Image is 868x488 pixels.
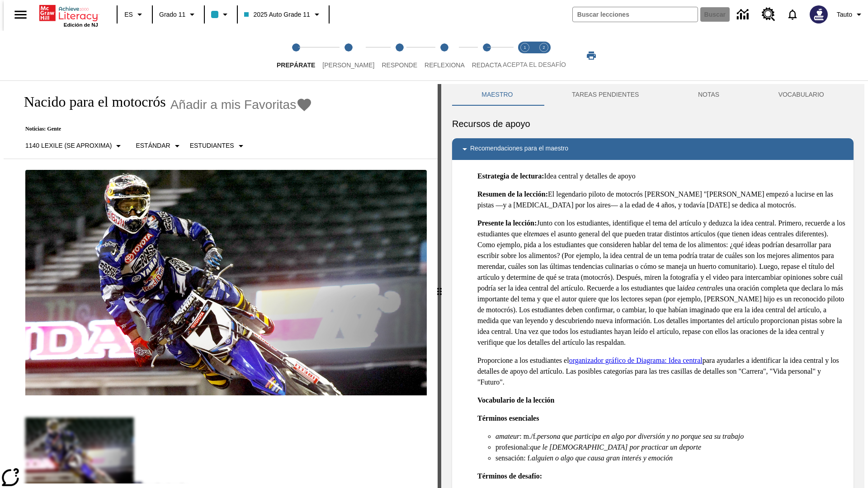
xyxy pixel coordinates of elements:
button: Acepta el desafío lee step 1 of 2 [512,31,538,80]
em: alguien o algo que causa gran interés y emoción [532,454,673,462]
button: Seleccione Lexile, 1140 Lexile (Se aproxima) [22,138,127,154]
div: activity [441,84,864,488]
span: Añadir a mis Favoritas [170,98,297,112]
strong: Resumen de la lección: [477,190,548,198]
a: Centro de información [731,2,756,27]
strong: Términos esenciales [477,414,539,422]
p: Estudiantes [190,141,234,150]
button: Lenguaje: ES, Selecciona un idioma [120,6,149,23]
span: [PERSON_NAME] [322,61,374,69]
button: Añadir a mis Favoritas - Nacido para el motocrós [170,97,313,113]
em: persona que participa en algo por diversión y no porque sea su trabajo [537,432,744,440]
h6: Recursos de apoyo [452,117,854,131]
em: amateur [495,432,519,440]
h1: Nacido para el motocrós [14,94,166,110]
span: Edición de NJ [64,22,98,28]
div: reading [4,84,438,483]
strong: Términos de desafío: [477,472,542,480]
p: 1140 Lexile (Se aproxima) [25,141,112,150]
span: Grado 11 [159,10,185,19]
text: 2 [542,45,545,50]
a: organizador gráfico de Diagrama: Idea central [569,357,703,364]
button: Responde step 3 of 5 [374,31,425,80]
span: Prepárate [277,61,315,69]
span: Tauto [837,10,852,19]
span: Redacta [472,61,502,69]
button: TAREAS PENDIENTES [542,84,669,106]
div: Recomendaciones para el maestro [452,138,854,160]
button: Maestro [452,84,542,106]
p: Proporcione a los estudiantes el para ayudarles a identificar la idea central y los detalles de a... [477,355,846,388]
button: Acepta el desafío contesta step 2 of 2 [531,31,557,80]
img: El corredor de motocrós James Stewart vuela por los aires en su motocicleta de montaña [25,170,427,396]
button: Abrir el menú lateral [7,1,34,28]
div: Portada [39,3,98,28]
span: 2025 Auto Grade 11 [244,10,310,19]
button: Redacta step 5 of 5 [465,31,509,80]
em: idea central [683,284,717,292]
li: profesional: [495,442,846,453]
em: tema [529,230,543,238]
button: Lee step 2 of 5 [315,31,382,80]
input: Buscar campo [573,7,698,22]
div: Pulsa la tecla de intro o la barra espaciadora y luego presiona las flechas de derecha e izquierd... [438,84,441,488]
strong: Vocabulario de la lección [477,396,555,404]
button: Grado: Grado 11, Elige un grado [156,6,201,23]
p: Estándar [136,141,170,150]
button: NOTAS [669,84,749,106]
button: Imprimir [577,47,606,64]
li: sensación: f. [495,453,846,464]
button: Reflexiona step 4 of 5 [417,31,472,80]
strong: Estrategia de lectura: [477,172,544,180]
span: Reflexiona [425,61,465,69]
p: Noticias: Gente [14,126,312,132]
p: Recomendaciones para el maestro [470,144,568,155]
button: Tipo de apoyo, Estándar [132,138,186,154]
text: 1 [524,45,526,50]
button: Escoja un nuevo avatar [804,3,833,26]
em: que le [DEMOGRAPHIC_DATA] por practicar un deporte [530,443,701,451]
button: VOCABULARIO [749,84,854,106]
p: Junto con los estudiantes, identifique el tema del artículo y deduzca la idea central. Primero, r... [477,218,846,348]
button: El color de la clase es azul claro. Cambiar el color de la clase. [208,6,234,23]
span: ES [124,10,133,19]
img: Avatar [810,5,828,23]
strong: Presente la lección: [477,219,537,227]
span: Responde [382,61,417,69]
button: Seleccionar estudiante [186,138,250,154]
button: Prepárate step 1 of 5 [269,31,322,80]
p: Idea central y detalles de apoyo [477,171,846,182]
a: Centro de recursos, Se abrirá en una pestaña nueva. [756,2,781,27]
div: Instructional Panel Tabs [452,84,854,106]
button: Perfil/Configuración [833,6,868,23]
p: El legendario piloto de motocrós [PERSON_NAME] "[PERSON_NAME] empezó a lucirse en las pistas —y a... [477,189,846,211]
a: Notificaciones [781,3,804,26]
span: ACEPTA EL DESAFÍO [503,61,566,68]
button: Clase: 2025 Auto Grade 11, Selecciona una clase [241,6,325,23]
li: : m./f. [495,431,846,442]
